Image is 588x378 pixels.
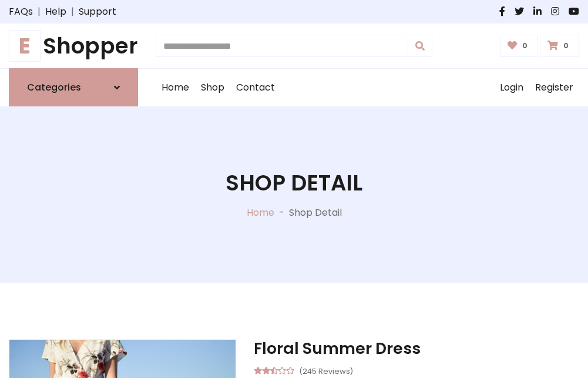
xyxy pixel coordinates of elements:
a: Help [45,5,66,19]
span: | [66,5,79,19]
a: Support [79,5,116,19]
a: 0 [500,35,538,57]
a: Shop [195,69,230,106]
h1: Shopper [9,33,138,59]
a: Register [529,69,579,106]
p: - [274,206,289,220]
a: Contact [230,69,281,106]
a: Home [247,206,274,219]
small: (245 Reviews) [299,363,353,377]
p: Shop Detail [289,206,342,220]
span: | [33,5,45,19]
h6: Categories [27,82,81,93]
span: E [9,30,41,62]
a: Home [156,69,195,106]
span: 0 [560,41,572,51]
a: 0 [540,35,579,57]
a: Categories [9,68,138,106]
a: Login [494,69,529,106]
h1: Shop Detail [226,170,362,196]
a: FAQs [9,5,33,19]
a: EShopper [9,33,138,59]
span: 0 [519,41,530,51]
h3: Floral Summer Dress [254,339,579,358]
